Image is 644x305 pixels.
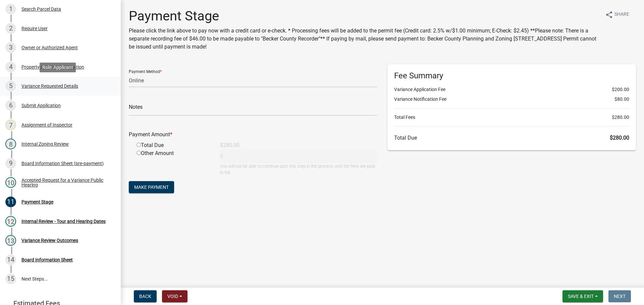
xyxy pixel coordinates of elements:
[5,4,16,14] div: 1
[21,257,73,262] div: Board Information Sheet
[5,177,16,188] div: 10
[21,219,106,224] div: Internal Review - Tour and Hearing Dates
[129,181,174,193] button: Make Payment
[614,294,626,299] span: Next
[21,103,61,108] div: Submit Application
[5,81,16,91] div: 5
[21,26,48,31] div: Require User
[21,45,78,50] div: Owner or Authorized Agent
[21,142,69,146] div: Internal Zoning Review
[21,200,53,204] div: Payment Stage
[124,131,382,139] div: Payment Amount
[5,42,16,53] div: 3
[5,23,16,34] div: 2
[5,235,16,246] div: 13
[605,11,613,19] i: share
[129,8,600,24] h1: Payment Stage
[612,114,629,121] span: $280.00
[21,65,84,69] div: Property & Owner Information
[5,254,16,265] div: 14
[562,290,603,302] button: Save & Exit
[167,294,178,299] span: Void
[5,120,16,130] div: 7
[21,7,61,11] div: Search Parcel Data
[612,86,629,93] span: $200.00
[134,184,169,190] span: Make Payment
[5,62,16,72] div: 4
[608,290,631,302] button: Next
[21,161,104,166] div: Board Information Sheet (pre-payment)
[614,11,629,19] span: Share
[394,135,629,141] h6: Total Due
[394,114,629,121] li: Total Fees
[568,294,594,299] span: Save & Exit
[610,135,629,141] span: $280.00
[162,290,187,302] button: Void
[614,96,629,103] span: $80.00
[5,216,16,227] div: 12
[5,197,16,207] div: 11
[5,100,16,111] div: 6
[40,63,76,72] div: Role: Applicant
[21,178,110,187] div: Accepted-Request for a Variance Public Hearing
[5,158,16,169] div: 9
[394,71,629,81] h6: Fee Summary
[131,141,215,149] div: Total Due
[394,96,629,103] li: Variance Notification Fee
[131,149,215,176] div: Other Amount
[394,86,629,93] li: Variance Application Fee
[129,27,600,51] p: Please click the link above to pay now with a credit card or e-check. * Processing fees will be a...
[5,139,16,149] div: 8
[21,84,78,88] div: Variance Requested Details
[21,123,72,127] div: Assignment of Inspector
[600,8,635,21] button: shareShare
[5,274,16,284] div: 15
[134,290,157,302] button: Back
[139,294,151,299] span: Back
[21,238,78,243] div: Variance Review Outcomes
